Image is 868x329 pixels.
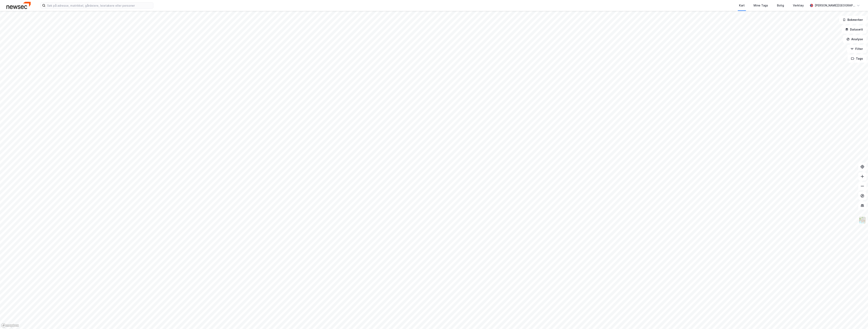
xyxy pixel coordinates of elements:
[754,3,768,8] div: Mine Tags
[45,2,153,8] input: Søk på adresse, matrikkel, gårdeiere, leietakere eller personer
[739,3,745,8] div: Kart
[6,2,31,9] img: newsec-logo.f6e21ccffca1b3a03d2d.png
[848,310,868,329] div: Kontrollprogram for chat
[793,3,804,8] div: Verktøy
[777,3,784,8] div: Bolig
[815,3,855,8] div: [PERSON_NAME][GEOGRAPHIC_DATA]
[848,310,868,329] iframe: Chat Widget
